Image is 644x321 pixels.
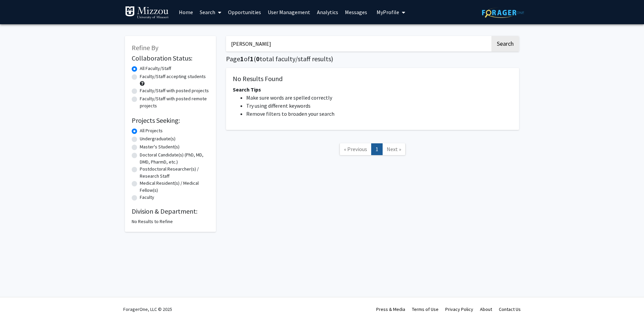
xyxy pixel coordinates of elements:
[125,6,169,20] img: University of Missouri Logo
[196,0,225,24] a: Search
[132,116,209,124] h2: Projects Seeking:
[340,143,372,155] a: Previous Page
[246,110,512,118] li: Remove filters to broaden your search
[123,297,172,321] div: ForagerOne, LLC © 2025
[140,95,209,109] label: Faculty/Staff with posted remote projects
[140,65,171,72] label: All Faculty/Staff
[387,146,401,152] span: Next »
[250,55,254,63] span: 1
[233,86,261,93] span: Search Tips
[140,194,154,201] label: Faculty
[140,180,209,194] label: Medical Resident(s) / Medical Fellow(s)
[256,55,260,63] span: 0
[314,0,342,24] a: Analytics
[140,87,209,94] label: Faculty/Staff with posted projects
[412,306,439,312] a: Terms of Use
[132,218,209,225] div: No Results to Refine
[264,0,314,24] a: User Management
[233,75,512,83] h5: No Results Found
[246,94,512,102] li: Make sure words are spelled correctly
[140,166,209,180] label: Postdoctoral Researcher(s) / Research Staff
[175,0,196,24] a: Home
[225,0,264,24] a: Opportunities
[240,55,244,63] span: 1
[140,151,209,166] label: Doctoral Candidate(s) (PhD, MD, DMD, PharmD, etc.)
[226,137,519,164] nav: Page navigation
[482,7,524,18] img: ForagerOne Logo
[445,306,473,312] a: Privacy Policy
[132,54,209,62] h2: Collaboration Status:
[342,0,371,24] a: Messages
[371,143,383,155] a: 1
[377,9,399,15] span: My Profile
[140,73,206,80] label: Faculty/Staff accepting students
[140,143,180,150] label: Master's Student(s)
[132,43,158,52] span: Refine By
[5,291,29,316] iframe: Chat
[132,207,209,215] h2: Division & Department:
[246,102,512,110] li: Try using different keywords
[382,143,406,155] a: Next Page
[491,36,519,51] button: Search
[344,146,367,152] span: « Previous
[480,306,492,312] a: About
[376,306,405,312] a: Press & Media
[226,36,490,51] input: Search Keywords
[140,127,163,134] label: All Projects
[140,135,175,142] label: Undergraduate(s)
[499,306,521,312] a: Contact Us
[226,55,519,63] h1: Page of ( total faculty/staff results)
